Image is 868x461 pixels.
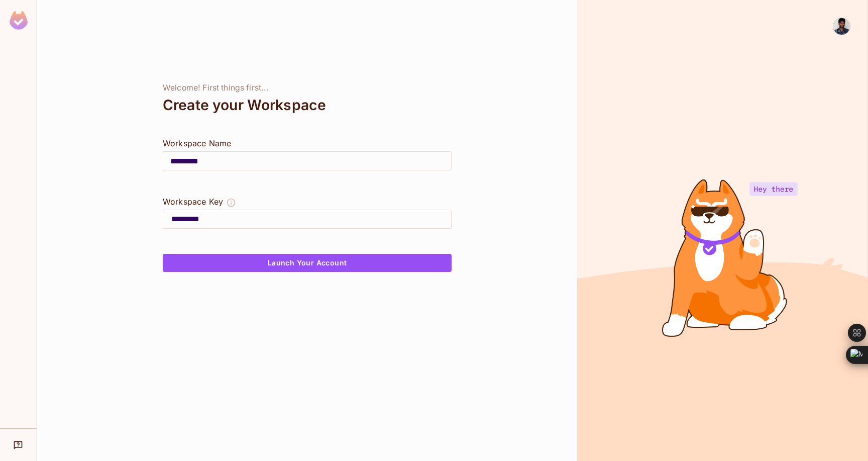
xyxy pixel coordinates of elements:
[226,196,236,210] button: The Workspace Key is unique, and serves as the identifier of your workspace.
[833,18,850,35] img: Baburaj R
[10,11,28,30] img: SReyMgAAAABJRU5ErkJggg==
[163,83,452,93] div: Welcome! First things first...
[7,435,30,455] div: Help & Updates
[163,93,452,117] div: Create your Workspace
[163,254,452,272] button: Launch Your Account
[163,196,223,208] div: Workspace Key
[163,137,452,149] div: Workspace Name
